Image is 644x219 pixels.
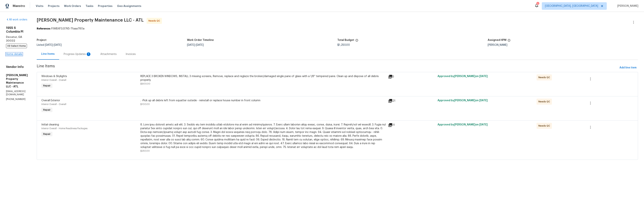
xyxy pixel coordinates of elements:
span: Approved by [PERSON_NAME] on [438,99,488,102]
span: Repair [42,132,52,136]
div: 21 [388,99,435,103]
span: [DATE] [479,75,488,78]
div: . -Pick up all debris left from squatter outside - reinstall or replace house number in front column [140,99,386,102]
span: Projects [48,4,60,8]
a: Home details [6,53,22,55]
span: - [187,44,204,46]
span: Tasks [86,5,93,7]
span: Approved by [PERSON_NAME] on [438,75,488,78]
h5: Project [37,39,46,41]
span: [PERSON_NAME] [616,4,638,8]
span: [DATE] [479,123,488,126]
span: [DATE] [187,44,195,46]
div: [PERSON_NAME] [488,44,638,46]
a: All work orders [6,18,27,21]
span: Maestro [13,4,25,8]
div: 5 [388,74,435,79]
span: Interior Overall - Home Readiness Packages [41,127,87,130]
span: Overall Exterior [41,99,60,102]
div: 8. Lore ipsu dolorsit ametc adi elit. 3. Seddo eiu tem incididu utlab etdolore ma al enim ad mini... [140,123,386,149]
span: [DATE] [54,44,62,46]
span: OD Select Home [6,44,27,48]
span: Approved by [PERSON_NAME] on [438,123,488,126]
span: $100.00 [140,103,150,105]
div: REPLACE 3 BROKEN WINDOWS, INSTALL 3 missing screens, Remove, replace and reglaze the broken/damag... [140,74,386,82]
span: Needs QC [538,100,552,103]
span: The total cost of line items that have been proposed by Opendoor. This sum includes line items th... [355,39,358,44]
div: Progress Updates [64,52,91,56]
span: Windows & Skylights [41,75,67,78]
h2: 1955 S Columbia Pl [6,26,28,34]
div: Invoices [126,52,136,56]
span: Properties [98,4,113,8]
h4: Vendor Info [6,65,28,69]
h5: Work Order Timeline [187,39,214,41]
span: The hpm assigned to this work order. [508,39,511,44]
h5: Assigned HPM [488,39,506,41]
p: [EMAIL_ADDRESS][DOMAIN_NAME] [6,90,28,96]
span: [DATE] [45,44,53,46]
span: Add line item [619,65,637,70]
h5: Total Budget [337,39,354,41]
span: $900.00 [140,83,150,85]
div: 11 [388,123,435,127]
h5: Decatur, GA 30032 [6,35,28,43]
span: Needs QC [148,19,162,23]
h5: [PERSON_NAME] Property Maintenance LLC - ATL [6,73,28,88]
div: 1 [536,2,539,6]
p: [PHONE_NUMBER] [6,98,28,101]
b: Reference: [37,27,51,30]
span: Needs QC [538,76,552,79]
span: Repair [42,84,52,88]
span: Visits [36,4,43,8]
span: Line Items [37,64,618,71]
span: $1,250.00 [337,44,350,46]
span: [PERSON_NAME] Property Maintenance LLC - ATL [37,18,144,22]
span: Initial cleaning [41,123,59,126]
span: Listed [37,44,62,46]
span: [GEOGRAPHIC_DATA], [GEOGRAPHIC_DATA] [545,4,598,8]
span: $250.00 [140,150,150,152]
span: [DATE] [479,99,488,102]
span: Work Orders [64,4,81,8]
div: 1 [87,52,90,56]
button: Add line item [618,64,638,71]
span: - [45,44,62,46]
span: Needs QC [538,124,552,128]
div: Line Items [41,52,55,56]
div: Attachments [100,52,117,56]
div: PJWBXF3J37K5-7faaa780a [37,27,638,31]
span: Repair [42,108,52,112]
span: Interior Overall - Overall [41,79,66,81]
span: [DATE] [196,44,204,46]
span: Interior Overall - Overall [41,103,66,105]
span: Geo Assignments [117,4,141,8]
